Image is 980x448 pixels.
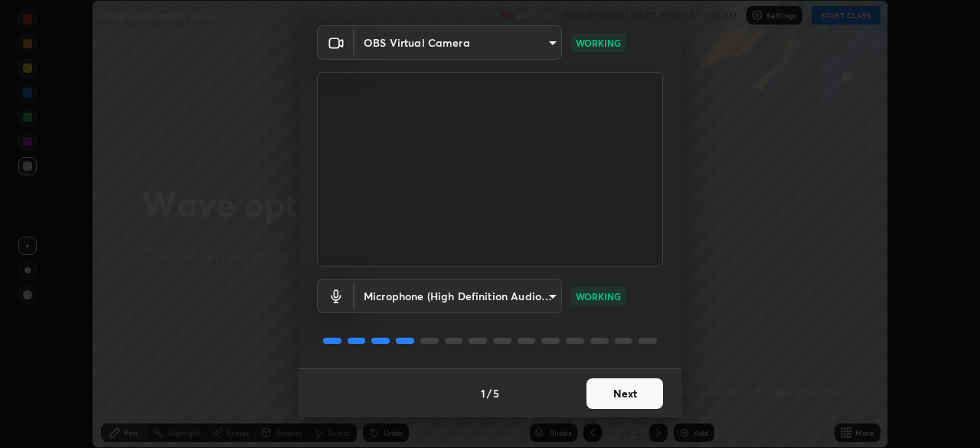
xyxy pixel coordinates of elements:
[576,36,621,50] p: WORKING
[576,289,621,303] p: WORKING
[493,385,499,401] h4: 5
[481,385,485,401] h4: 1
[487,385,492,401] h4: /
[354,279,562,313] div: OBS Virtual Camera
[586,378,663,409] button: Next
[354,25,562,60] div: OBS Virtual Camera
